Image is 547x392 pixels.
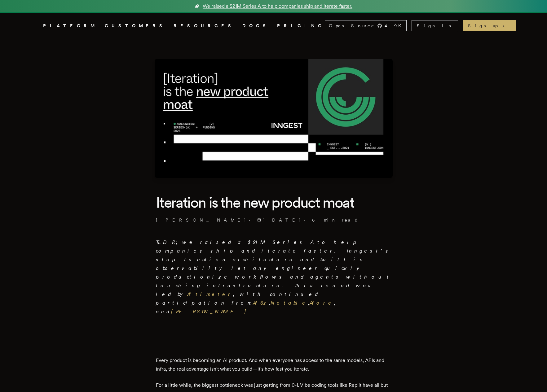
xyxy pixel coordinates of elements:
nav: Global [26,13,522,39]
span: Open Source [329,23,375,29]
a: [PERSON_NAME] [171,309,249,315]
span: We raised a $21M Series A to help companies ship and iterate faster. [203,2,352,10]
p: Every product is becoming an AI product. And when everyone has access to the same models, APIs an... [156,356,391,373]
a: Afore [310,300,334,306]
span: 6 min read [312,217,359,223]
a: DOCS [242,22,270,30]
button: RESOURCES [174,22,235,30]
span: [DATE] [257,217,301,223]
em: TLDR; we raised a $21M Series A to help companies ship and iterate faster. Inngest's step-functio... [156,239,391,315]
span: 4.9 K [385,23,405,29]
button: PLATFORM [43,22,97,30]
a: A16z [253,300,269,306]
img: Featured image for Iteration is the new product moat blog post [155,59,393,178]
span: → [500,23,511,29]
a: CUSTOMERS [105,22,166,30]
a: Notable [271,300,308,306]
a: PRICING [277,22,325,30]
a: [PERSON_NAME] [156,217,246,223]
p: · · [156,217,391,223]
a: Sign In [412,20,458,31]
h1: Iteration is the new product moat [156,193,391,212]
a: Altimeter [187,291,233,297]
a: Sign up [463,20,516,31]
